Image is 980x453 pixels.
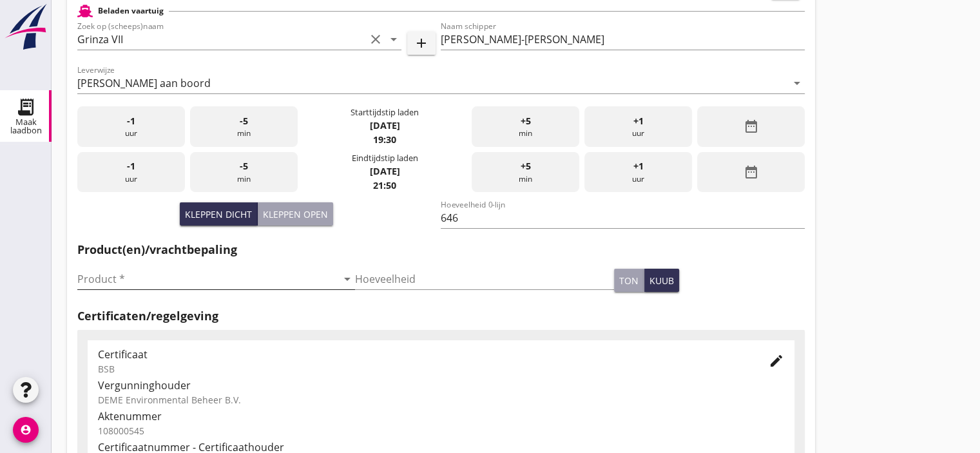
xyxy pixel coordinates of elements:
[98,393,784,407] div: DEME Environmental Beheer B.V.
[13,417,39,443] i: account_circle
[369,119,399,131] strong: [DATE]
[340,271,355,287] i: arrow_drop_down
[263,207,328,221] div: Kleppen open
[584,106,692,147] div: uur
[368,32,383,47] i: clear
[633,114,644,128] span: +1
[240,159,248,173] span: -5
[521,114,531,128] span: +5
[441,207,804,228] input: Hoeveelheid 0-lijn
[77,269,337,289] input: Product *
[614,269,644,292] button: ton
[77,29,365,50] input: Zoek op (scheeps)naam
[351,106,419,119] div: Starttijdstip laden
[3,3,49,51] img: logo-small.a267ee39.svg
[240,114,248,128] span: -5
[584,152,692,193] div: uur
[386,32,401,47] i: arrow_drop_down
[98,362,748,376] div: BSB
[190,152,298,193] div: min
[649,274,674,287] div: kuub
[373,133,396,146] strong: 19:30
[98,409,784,424] div: Aktenummer
[77,307,805,325] h2: Certificaten/regelgeving
[521,159,531,173] span: +5
[77,241,805,258] h2: Product(en)/vrachtbepaling
[77,152,185,193] div: uur
[373,179,396,191] strong: 21:50
[77,77,211,89] div: [PERSON_NAME] aan boord
[769,353,784,369] i: edit
[369,165,399,177] strong: [DATE]
[472,106,579,147] div: min
[185,207,252,221] div: Kleppen dicht
[98,5,164,17] h2: Beladen vaartuig
[441,29,804,50] input: Naam schipper
[258,202,333,226] button: Kleppen open
[414,35,429,51] i: add
[355,269,615,289] input: Hoeveelheid
[98,347,748,362] div: Certificaat
[98,378,784,393] div: Vergunninghouder
[743,164,758,180] i: date_range
[789,75,805,91] i: arrow_drop_down
[77,106,185,147] div: uur
[127,114,135,128] span: -1
[619,274,639,287] div: ton
[180,202,258,226] button: Kleppen dicht
[98,424,784,438] div: 108000545
[190,106,298,147] div: min
[644,269,679,292] button: kuub
[472,152,579,193] div: min
[351,152,418,164] div: Eindtijdstip laden
[633,159,644,173] span: +1
[127,159,135,173] span: -1
[743,119,758,134] i: date_range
